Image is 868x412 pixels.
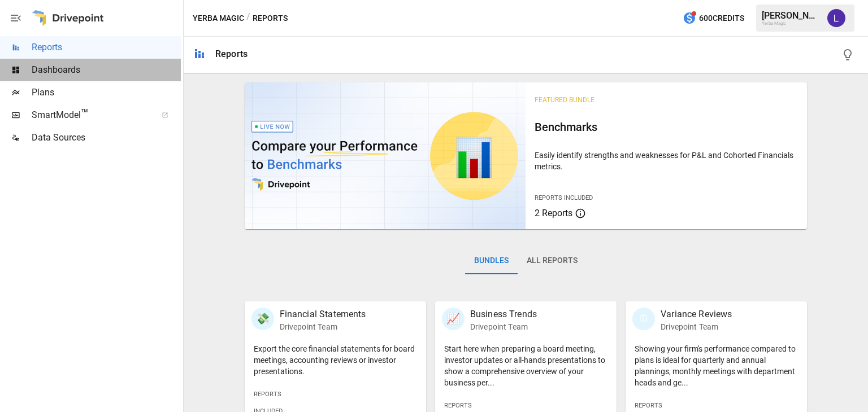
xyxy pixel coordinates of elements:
[661,321,732,332] p: Drivepoint Team
[32,131,181,144] span: Data Sources
[32,63,181,77] span: Dashboards
[32,86,181,99] span: Plans
[32,108,149,122] span: SmartModel
[254,343,417,377] p: Export the core financial statements for board meetings, accounting reviews or investor presentat...
[535,208,572,218] span: 2 Reports
[518,247,587,274] button: All Reports
[251,308,274,330] div: 💸
[470,308,537,321] p: Business Trends
[699,11,744,25] span: 600 Credits
[762,10,821,21] div: [PERSON_NAME]
[245,82,526,229] img: video thumbnail
[470,321,537,332] p: Drivepoint Team
[81,107,89,121] span: ™
[632,308,655,330] div: 🗓
[535,96,594,104] span: Featured Bundle
[635,343,798,388] p: Showing your firm's performance compared to plans is ideal for quarterly and annual plannings, mo...
[280,321,366,332] p: Drivepoint Team
[442,308,465,330] div: 📈
[827,9,845,27] img: Laarni Niro
[246,11,250,25] div: /
[535,194,593,201] span: Reports Included
[465,247,518,274] button: Bundles
[215,49,248,59] div: Reports
[678,8,749,29] button: 600Credits
[821,2,852,34] button: Laarni Niro
[280,308,366,321] p: Financial Statements
[444,343,607,388] p: Start here when preparing a board meeting, investor updates or all-hands presentations to show a ...
[535,118,798,136] h6: Benchmarks
[661,308,732,321] p: Variance Reviews
[535,150,798,172] p: Easily identify strengths and weaknesses for P&L and Cohorted Financials metrics.
[32,41,181,54] span: Reports
[193,11,244,25] button: Yerba Magic
[762,21,821,26] div: Yerba Magic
